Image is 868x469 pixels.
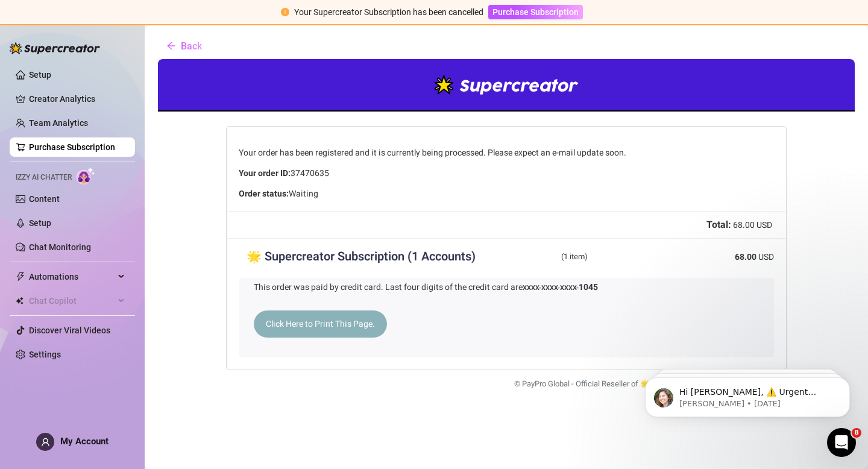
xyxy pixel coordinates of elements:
span: USD [599,160,614,172]
a: Chat Monitoring [29,242,91,252]
p: © PayPro Global - Official Reseller of 🌟 Supercreator Subscription (1 Accounts) [68,313,629,337]
img: Chat Copilot [16,297,24,305]
span: Automations [29,267,115,286]
b: 1045 [421,222,440,234]
span: Total: [549,159,573,173]
a: Team Analytics [29,118,88,128]
button: Back [157,34,212,58]
img: logo-BBDzfeDw.svg [10,42,100,54]
span: Izzy AI Chatter [16,172,72,183]
span: exclamation-circle [281,8,289,16]
span: 68.00 [577,192,599,204]
span: USD [600,192,616,204]
span: My Account [60,436,108,447]
span: Purchase Subscription [492,7,579,17]
b: Order status: [81,128,131,141]
span: Chat Copilot [29,291,115,310]
a: Click Here to Print This Page. [96,251,229,279]
p: This order was paid by credit card. Last four digits of the credit card are [96,222,601,234]
a: Purchase Subscription [488,7,583,17]
span: 8 [852,428,861,438]
span: arrow-left [166,41,176,51]
a: Purchase Subscription [29,142,115,152]
a: Creator Analytics [29,89,125,109]
iframe: Intercom live chat [827,428,856,457]
a: Content [29,194,60,204]
p: 37470635 [81,108,616,121]
button: Purchase Subscription [488,5,583,19]
p: Waiting [81,128,616,141]
span: 68.00 [575,160,597,172]
span: Your Supercreator Subscription has been cancelled [294,7,483,17]
img: AI Chatter [77,167,95,184]
span: Back [181,40,202,52]
p: Your order has been registered and it is currently being processed. Please expect an e-mail updat... [81,87,616,100]
span: XXXX-XXXX-XXXX- [365,224,421,234]
img: Logo [276,6,421,45]
a: Setup [29,70,51,80]
span: user [41,438,50,447]
a: Setup [29,218,51,228]
div: 🌟 Supercreator Subscription (1 Accounts) [89,192,344,204]
iframe: Intercom notifications message [627,352,868,436]
a: Settings [29,350,61,359]
a: Discover Viral Videos [29,326,110,335]
b: Your order ID: [81,108,133,121]
span: thunderbolt [16,272,25,282]
div: (1 item) [353,192,480,204]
